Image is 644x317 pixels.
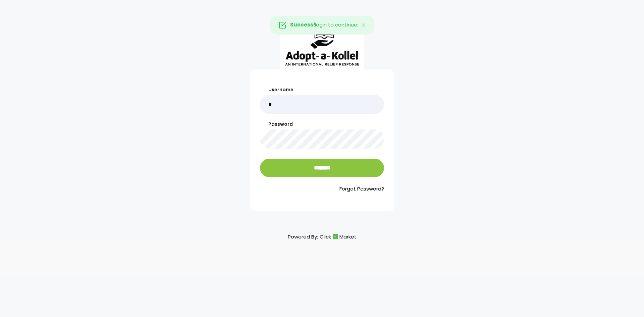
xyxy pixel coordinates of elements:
a: Forgot Password? [260,185,384,193]
img: cm_icon.png [333,234,338,239]
p: Powered By: [288,232,357,241]
label: Password [260,121,384,128]
label: Username [260,86,384,93]
img: aak_logo_sm.jpeg [280,21,364,69]
button: Close [354,16,374,34]
strong: Success! [290,21,315,28]
a: ClickMarket [320,232,357,241]
div: login to continue. [270,16,374,35]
